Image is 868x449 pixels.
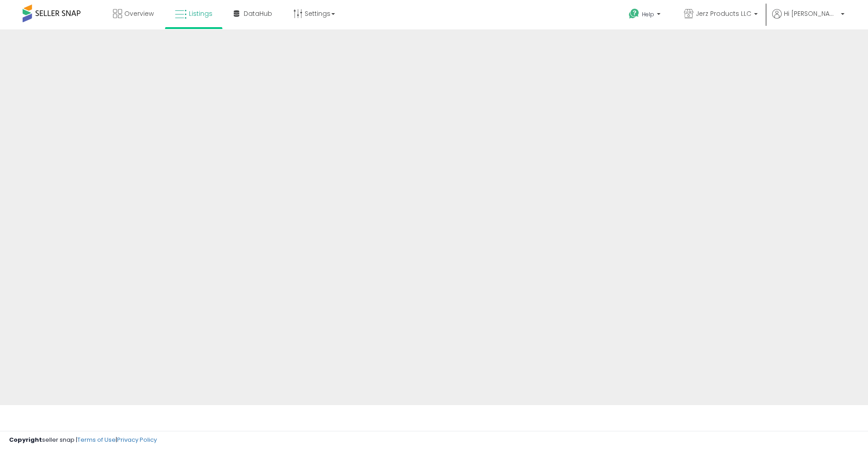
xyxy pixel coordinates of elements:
[772,9,844,29] a: Hi [PERSON_NAME]
[124,9,154,18] span: Overview
[696,9,751,18] span: Jerz Products LLC
[628,8,640,19] i: Get Help
[244,9,272,18] span: DataHub
[784,9,838,18] span: Hi [PERSON_NAME]
[622,1,670,29] a: Help
[642,10,654,18] span: Help
[189,9,212,18] span: Listings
